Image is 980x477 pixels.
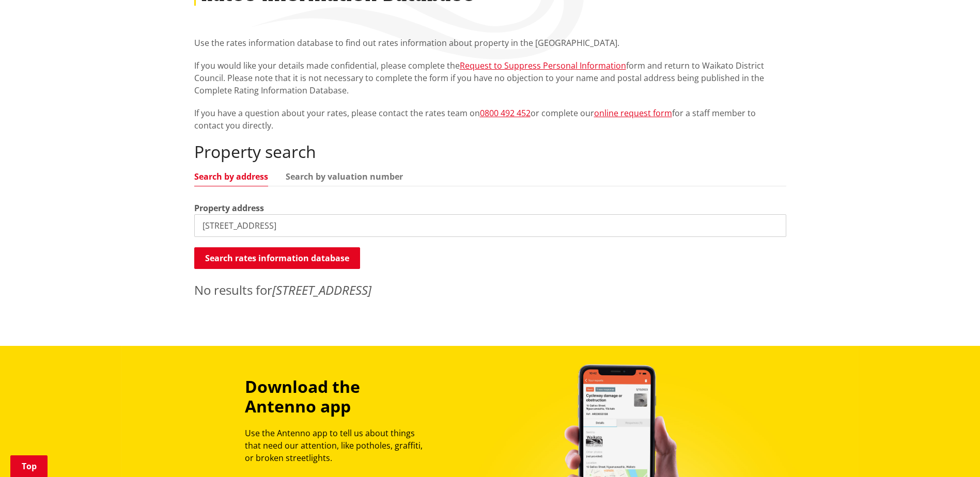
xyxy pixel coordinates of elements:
[194,202,264,214] label: Property address
[480,107,531,119] a: 0800 492 452
[194,59,786,97] p: If you would like your details made confidential, please complete the form and return to Waikato ...
[194,281,786,299] p: No results for
[194,37,786,49] p: Use the rates information database to find out rates information about property in the [GEOGRAPHI...
[194,214,786,237] input: e.g. Duke Street NGARUAWAHIA
[460,60,626,71] a: Request to Suppress Personal Information
[194,142,786,162] h2: Property search
[10,455,48,477] a: Top
[245,427,432,464] p: Use the Antenno app to tell us about things that need our attention, like potholes, graffiti, or ...
[194,247,360,269] button: Search rates information database
[286,172,403,181] a: Search by valuation number
[245,377,432,417] h3: Download the Antenno app
[272,281,371,298] em: [STREET_ADDRESS]
[594,107,672,119] a: online request form
[194,107,786,132] p: If you have a question about your rates, please contact the rates team on or complete our for a s...
[932,434,970,471] iframe: Messenger Launcher
[194,172,268,181] a: Search by address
